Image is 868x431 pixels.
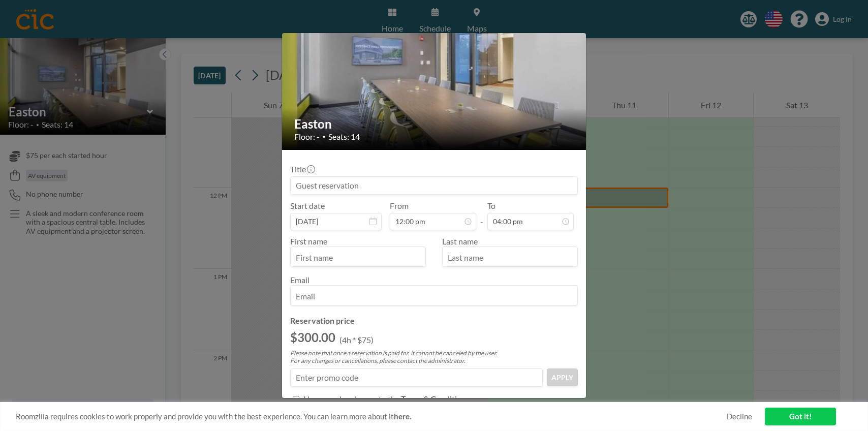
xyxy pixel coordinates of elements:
[390,201,409,211] label: From
[339,335,374,345] p: (4h * $75)
[480,204,483,227] span: -
[765,408,836,425] a: Got it!
[303,394,399,404] p: I have read and agree to the
[322,133,326,140] span: •
[290,275,309,285] label: Email
[291,369,542,386] input: Enter promo code
[442,236,478,246] label: Last name
[290,316,578,326] h4: Reservation price
[294,116,575,132] h2: Easton
[290,201,325,211] label: Start date
[401,394,470,404] p: Terms & Conditions
[547,368,578,386] button: APPLY
[291,288,577,305] input: Email
[16,412,727,421] span: Roomzilla requires cookies to work properly and provide you with the best experience. You can lea...
[727,412,752,421] a: Decline
[290,349,578,364] p: Please note that once a reservation is paid for, it cannot be canceled by the user. For any chang...
[291,249,425,266] input: First name
[290,330,335,345] h2: $300.00
[394,412,411,421] a: here.
[294,132,320,142] span: Floor: -
[290,236,327,246] label: First name
[291,177,577,194] input: Guest reservation
[290,164,314,174] label: Title
[328,132,360,142] span: Seats: 14
[487,201,495,211] label: To
[443,249,577,266] input: Last name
